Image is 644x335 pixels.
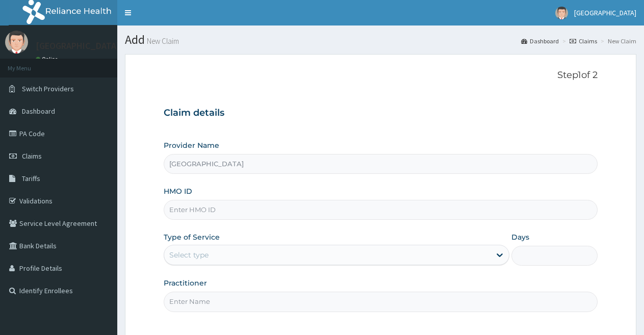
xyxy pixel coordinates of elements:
span: Switch Providers [22,84,74,93]
label: Type of Service [164,232,220,242]
span: Dashboard [22,107,55,116]
p: [GEOGRAPHIC_DATA] [36,41,120,50]
input: Enter HMO ID [164,200,598,220]
a: Online [36,56,60,63]
label: Practitioner [164,278,207,288]
img: User Image [5,31,28,54]
span: Claims [22,151,42,161]
label: Provider Name [164,140,219,150]
span: Tariffs [22,174,40,183]
li: New Claim [598,37,636,45]
label: HMO ID [164,186,192,196]
label: Days [511,232,529,242]
input: Enter Name [164,292,598,312]
h1: Add [125,33,636,46]
img: User Image [555,7,568,19]
span: [GEOGRAPHIC_DATA] [574,8,636,17]
a: Dashboard [521,37,559,45]
small: New Claim [145,37,179,45]
div: Select type [169,250,209,260]
a: Claims [570,37,597,45]
p: Step 1 of 2 [164,70,598,81]
h3: Claim details [164,108,598,119]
